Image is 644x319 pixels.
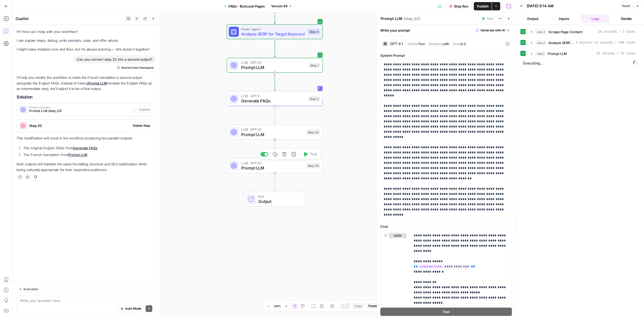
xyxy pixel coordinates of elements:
[241,165,304,171] span: Prompt LLM
[241,131,304,138] span: Prompt LLM
[274,39,276,57] g: Edge from step_4 to step_1
[536,29,546,34] span: step_2
[68,153,87,157] a: Prompt LLM
[368,304,377,308] span: Paste
[88,81,107,85] a: Prompt LLM
[121,66,154,70] span: Restore from Checkpoint
[118,305,144,312] button: Auto Mode
[352,303,364,309] button: Copy
[404,16,420,21] span: ( step_32 )
[131,122,152,129] button: Delete Step
[453,42,461,46] span: Temp
[241,60,306,65] span: LLM · GPT-4.1
[17,161,156,172] p: Both outputs will maintain the same formatting structure and SEO optimization while being cultura...
[354,304,362,308] span: Copy
[29,123,128,128] span: Step 33
[622,4,630,8] span: Reset
[474,2,492,10] button: Publish
[548,40,574,45] span: Analyze SERP for Target Keyword
[228,4,265,9] span: FAQs - BonLook Pages
[17,286,40,293] button: Execution
[486,16,493,21] span: Test
[429,42,444,46] span: Streaming
[425,41,429,46] span: |
[446,2,472,10] button: Stop Run
[620,3,633,9] button: Reset
[596,51,635,56] span: 15 seconds / 35 tasks
[241,94,306,98] span: LLM · GPT-5
[274,304,281,308] span: 120%
[241,64,306,70] span: Prompt LLM
[241,160,304,165] span: LLM · GPT-4.1
[17,75,156,91] p: I'll help you modify the workflow to make the French translation a second output alongside the En...
[549,15,578,23] button: Inputs
[548,29,582,34] span: Scrape Page Content
[139,107,150,112] span: Applied
[444,42,449,46] span: ON
[576,40,635,45] span: 3 minutes 13 seconds / 500 tasks
[480,15,495,22] button: Test
[408,42,418,46] span: Format
[17,95,156,100] h2: Solution
[528,39,639,47] button: 3 minutes 13 seconds / 500 tasks
[73,146,97,150] a: Generate FAQs
[227,192,323,207] div: EndOutput
[29,109,130,113] span: Prompt LLM (step_32)
[405,41,408,46] span: |
[22,152,156,157] li: The French translation from
[241,31,305,37] span: Analyze SERP for Target Keyword
[22,145,156,151] li: The original English FAQs from
[308,29,320,35] div: Step 4
[481,28,505,33] span: Generate with AI
[115,65,156,71] button: Restore from Checkpoint
[221,2,268,10] button: FAQs - BonLook Pages
[418,42,425,46] span: Text
[271,4,288,9] span: Version 89
[309,62,320,68] div: Step 1
[258,194,300,199] span: End
[366,303,379,309] button: Paste
[442,309,450,314] span: Test
[518,15,547,23] button: Output
[24,287,38,292] span: Execution
[454,4,468,9] span: Stop Run
[29,106,130,109] span: Prompt Changes
[598,30,635,34] span: 26 seconds / 2 tasks
[227,58,323,73] div: LLM · GPT-4.1Prompt LLMStep 1
[389,233,406,238] button: user
[461,42,466,46] span: 0.3
[521,59,639,67] span: Executing...
[477,4,489,9] span: Publish
[17,47,156,52] p: I might make mistakes now and then, but I’m always learning — let’s tackle it together!
[227,91,323,106] div: LLM · GPT-5Generate FAQsStep 3
[300,150,320,158] button: Test
[227,125,323,140] div: LLM · GPT-4.1Prompt LLMStep 32
[390,42,403,46] div: GPT-4.1
[474,27,512,34] button: Generate with AI
[310,151,317,157] span: Test
[17,38,156,43] p: I can explain steps, debug, write prompts, code, and offer advice.
[132,106,152,113] button: Applied
[125,306,141,311] span: Auto Mode
[16,16,124,21] div: Copilot
[548,51,567,56] span: Prompt LLM
[258,198,300,204] span: Output
[528,49,639,58] button: 15 seconds / 35 tasks
[241,26,305,31] span: Power Agent
[74,55,156,63] div: Can you convert step 32 into a second output?
[274,6,276,24] g: Edge from step_2 to step_4
[133,123,150,128] span: Delete Step
[274,106,276,124] g: Edge from step_3 to step_32
[612,15,641,23] button: Details
[17,136,156,141] p: This modification will result in the workflow producing two parallel outputs:
[241,127,304,132] span: LLM · GPT-4.1
[449,41,453,46] span: |
[17,29,156,34] p: Hi! How can I help with your workflow?
[227,158,323,173] div: LLM · GPT-4.1Prompt LLMStep 33Test
[381,16,402,21] textarea: Prompt LLM
[380,308,512,316] button: Test
[241,98,306,104] span: Generate FAQs
[528,28,639,36] button: 26 seconds / 2 tasks
[581,15,610,23] button: Logs
[269,3,295,10] button: Version 89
